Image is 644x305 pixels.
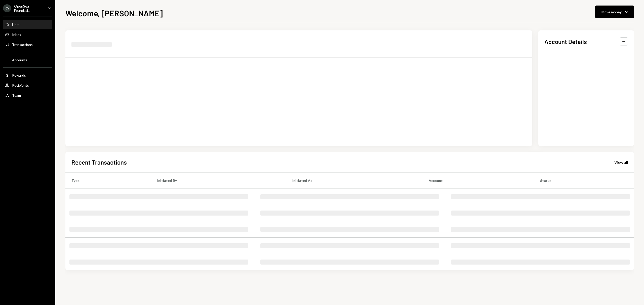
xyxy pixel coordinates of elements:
[12,58,27,62] div: Accounts
[65,8,163,18] h1: Welcome, [PERSON_NAME]
[286,172,423,188] th: Initiated At
[3,4,11,12] div: O
[3,81,52,90] a: Recipients
[423,172,534,188] th: Account
[544,37,587,46] h2: Account Details
[71,158,127,166] h2: Recent Transactions
[3,20,52,29] a: Home
[3,40,52,49] a: Transactions
[151,172,286,188] th: Initiated By
[3,91,52,100] a: Team
[12,32,21,37] div: Inbox
[595,6,634,18] button: Move money
[12,42,33,47] div: Transactions
[12,83,29,87] div: Recipients
[3,55,52,64] a: Accounts
[12,93,21,97] div: Team
[3,71,52,80] a: Rewards
[534,172,634,188] th: Status
[614,159,628,165] a: View all
[65,172,151,188] th: Type
[12,73,26,77] div: Rewards
[12,22,21,27] div: Home
[3,30,52,39] a: Inbox
[14,4,44,13] div: OpenSea Foundati...
[601,9,622,15] div: Move money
